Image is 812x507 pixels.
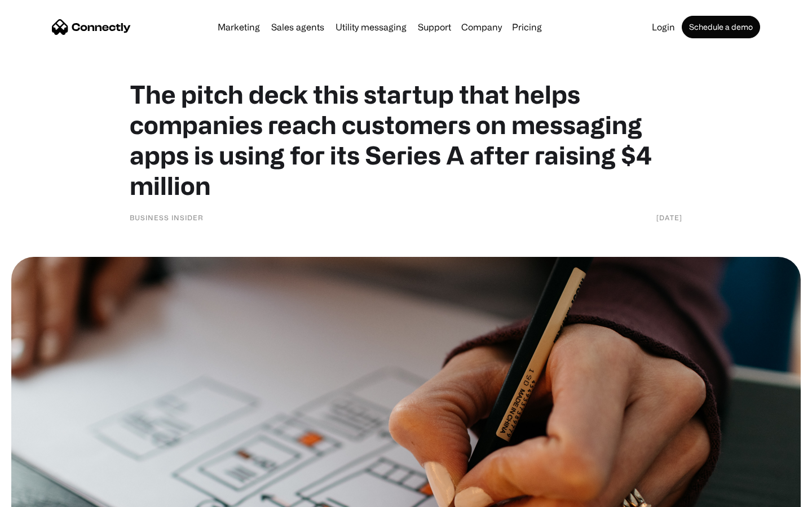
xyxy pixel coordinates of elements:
[130,212,204,223] div: Business Insider
[507,23,546,32] a: Pricing
[213,23,264,32] a: Marketing
[413,23,456,32] a: Support
[656,212,682,223] div: [DATE]
[130,79,682,201] h1: The pitch deck this startup that helps companies reach customers on messaging apps is using for i...
[23,487,68,503] ul: Language list
[682,16,760,38] a: Schedule a demo
[331,23,411,32] a: Utility messaging
[11,487,68,503] aside: Language selected: English
[647,23,679,32] a: Login
[461,19,502,35] div: Company
[267,23,329,32] a: Sales agents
